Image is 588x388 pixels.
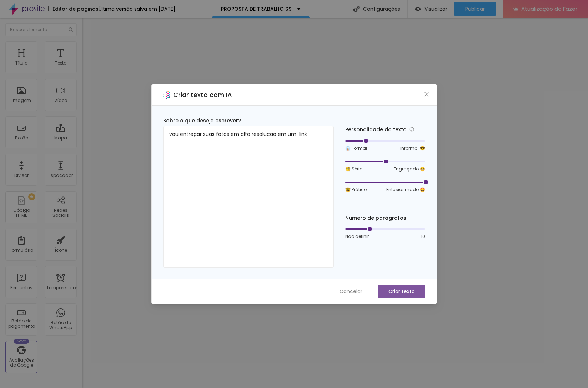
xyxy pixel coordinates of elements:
[340,288,362,295] font: Cancelar
[173,90,232,99] font: Criar texto com IA
[345,187,367,193] font: 🤓 Prático
[163,117,241,124] font: Sobre o que deseja escrever?
[345,166,362,172] font: 🧐 Sério
[345,214,406,221] font: Número de parágrafos
[386,187,425,193] font: Entusiasmado 🤩
[421,233,425,239] font: 10
[345,233,369,239] font: Não definir
[332,285,370,298] button: Cancelar
[345,126,407,133] font: Personalidade do texto
[423,91,430,98] button: Fechar
[378,285,425,298] button: Criar texto
[394,166,425,172] font: Engraçado 😄
[400,145,425,151] font: Informal 😎
[388,288,415,295] font: Criar texto
[163,126,334,268] textarea: vou entregar suas fotos em alta resolucao em um link
[424,91,429,97] span: fechar
[345,145,367,151] font: 👔 Formal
